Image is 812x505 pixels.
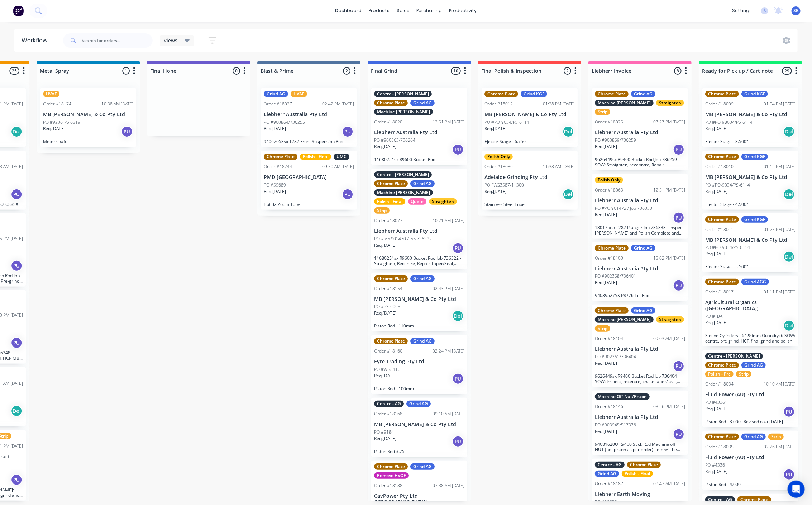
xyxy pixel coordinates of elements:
[410,338,435,344] div: Grind AG
[433,348,464,354] div: 02:24 PM [DATE]
[653,119,685,125] div: 03:27 PM [DATE]
[595,414,685,420] p: Liebherr Australia Pty Ltd
[595,360,617,367] p: Req. [DATE]
[783,251,795,263] div: Del
[702,350,798,427] div: Centre - [PERSON_NAME]Chrome PlateGrind AGPolish - PreStripOrder #1803410:10 AM [DATE]Fluid Power...
[595,212,617,218] p: Req. [DATE]
[705,244,750,251] p: PO #PO-9034/PS-6114
[595,462,625,468] div: Centre - AG
[595,205,652,212] p: PO #PO 901472 / Job 736333
[705,392,796,398] p: Fluid Power (AU) Pty Ltd
[741,91,768,97] div: Grind KGF
[622,471,653,477] div: Polish - Final
[768,434,784,440] div: Strip
[484,112,575,118] p: MB [PERSON_NAME] & Co Pty Ltd
[656,100,684,106] div: Straighten
[595,273,636,279] p: PO #902358/736401
[741,362,766,368] div: Grind AG
[705,406,727,412] p: Req. [DATE]
[705,264,796,269] p: Ejector Stage - 5.500"
[705,139,796,144] p: Ejector Stage - 3.500"
[673,280,684,291] div: PU
[482,151,578,210] div: Polish OnlyOrder #1808611:38 AM [DATE]Adelaide Grinding Pty LtdPO #AG3587/11300Req.[DATE]DelStain...
[764,289,796,295] div: 01:11 PM [DATE]
[595,177,623,183] div: Polish Only
[374,228,464,234] p: Liebherr Australia Pty Ltd
[374,217,402,224] div: Order #18077
[264,112,354,118] p: Liebherr Australia Pty Ltd
[11,337,22,349] div: PU
[40,88,136,147] div: HVAFOrder #1817410:38 AM [DATE]MB [PERSON_NAME] & Co Pty LtdPO #9206-PS 6219Req.[DATE]PUMotor shaft.
[705,188,727,195] p: Req. [DATE]
[595,245,629,251] div: Chrome Plate
[595,393,650,400] div: Machine Off Nut/Piston
[374,143,396,150] p: Req. [DATE]
[322,101,354,107] div: 02:42 PM [DATE]
[342,189,353,200] div: PU
[408,198,426,205] div: Quote
[11,260,22,272] div: PU
[705,371,734,377] div: Polish - Pre
[705,444,734,450] div: Order #18035
[332,5,366,16] a: dashboard
[595,422,636,428] p: PO #903945/517336
[371,88,467,165] div: Centre - [PERSON_NAME]Chrome PlateGrind AGMachine [PERSON_NAME]Order #1802012:51 PM [DATE]Liebher...
[764,444,796,450] div: 02:26 PM [DATE]
[374,386,464,391] p: Piston Rod - 100mm
[595,198,685,204] p: Liebherr Australia Pty Ltd
[264,126,286,132] p: Req. [DATE]
[484,119,529,126] p: PO #PO-9034/PS-6114
[595,91,629,97] div: Chrome Plate
[43,91,59,97] div: HVAF
[702,431,798,490] div: Chrome PlateGrind AGStripOrder #1803502:26 PM [DATE]Fluid Power (AU) Pty LtdPO #43361Req.[DATE]PU...
[705,174,796,180] p: MB [PERSON_NAME] & Co Pty Ltd
[705,333,796,344] p: Sleeve Cylinders - 64.90mm Quantity: 6 SOW: centre, pre grind, HCP, final grind and polish
[433,285,464,292] div: 02:43 PM [DATE]
[521,91,547,97] div: Grind KGF
[300,154,331,160] div: Polish - Final
[702,213,798,273] div: Chrome PlateGrind KGFOrder #1801101:25 PM [DATE]MB [PERSON_NAME] & Co Pty LtdPO #PO-9034/PS-6114R...
[595,346,685,352] p: Liebherr Australia Pty Ltd
[673,360,684,372] div: PU
[631,91,655,97] div: Grind AG
[406,401,431,407] div: Grind AG
[374,137,415,143] p: PO #900863/736264
[595,157,685,167] p: 9626449sx R9400 Bucket Rod Job 736259 - SOW: Straighten, recebntre, Repair Taper/Seal, Pregrind, ...
[452,373,464,384] div: PU
[595,354,636,360] p: PO #902361/736404
[631,307,655,314] div: Grind AG
[595,225,685,236] p: 13017-x-5 T282 Plunger Job 736333 - Inspect, [PERSON_NAME] and Polish Complete and ready for return
[374,303,400,310] p: PO #PS-6095
[595,471,619,477] div: Grind AG
[43,112,133,118] p: MB [PERSON_NAME] & Co Pty Ltd
[705,112,796,118] p: MB [PERSON_NAME] & Co Pty Ltd
[433,119,464,125] div: 12:51 PM [DATE]
[741,434,766,440] div: Grind AG
[264,139,354,144] p: 94067053sx T282 Front Suspension Rod
[374,323,464,329] p: Piston Rod - 110mm
[371,335,467,394] div: Chrome PlateGrind AGOrder #1816002:24 PM [DATE]Eyre Trading Pty LtdPO #WS8416Req.[DATE]PUPiston R...
[11,189,22,200] div: PU
[764,101,796,107] div: 01:04 PM [DATE]
[595,403,623,410] div: Order #18146
[705,462,727,468] p: PO #43361
[164,37,178,44] span: Views
[261,88,357,147] div: Grind AGHVAFOrder #1802702:42 PM [DATE]Liebherr Australia Pty LtdPO #900864/736255Req.[DATE]PU940...
[595,442,685,452] p: 94081620U R9400 Stick Rod Machine off NUT (not piston as per order) Item will be returned with pi...
[484,174,575,180] p: Adelaide Grinding Pty Ltd
[11,126,22,137] div: Del
[484,91,518,97] div: Chrome Plate
[595,279,617,286] p: Req. [DATE]
[627,462,661,468] div: Chrome Plate
[374,236,432,242] p: PO #Job 901470 / Job 736322
[595,428,617,435] p: Req. [DATE]
[374,310,396,316] p: Req. [DATE]
[433,217,464,224] div: 10:21 AM [DATE]
[121,126,133,137] div: PU
[410,275,435,282] div: Grind AG
[410,180,435,187] div: Grind AG
[334,154,349,160] div: UMC
[22,36,51,45] div: Workflow
[705,454,796,461] p: Fluid Power (AU) Pty Ltd
[705,202,796,207] p: Ejector Stage - 4.500"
